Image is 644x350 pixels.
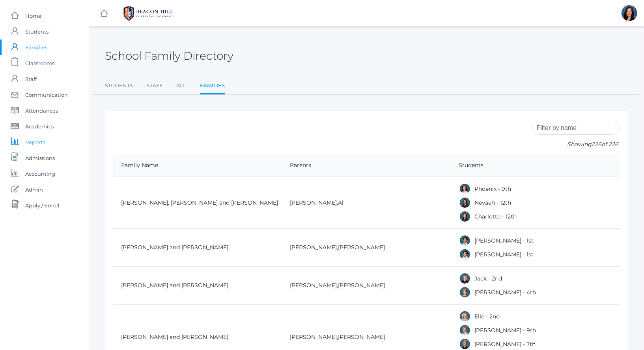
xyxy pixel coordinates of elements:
[459,183,471,195] div: Phoenix Abdulla
[459,235,471,247] div: Dominic Abrea
[338,282,385,289] a: [PERSON_NAME]
[121,333,228,341] a: [PERSON_NAME] and [PERSON_NAME]
[25,71,37,87] span: Staff
[176,78,186,94] a: All
[475,199,511,206] a: Nevaeh - 12th
[290,199,337,206] a: [PERSON_NAME]
[25,182,43,198] span: Admin
[25,150,55,166] span: Admissions
[25,87,68,103] span: Communication
[459,273,471,284] div: Jack Adams
[459,211,471,222] div: Charlotte Abdulla
[282,177,451,229] td: ,
[25,134,45,150] span: Reports
[290,244,337,251] a: [PERSON_NAME]
[119,4,178,23] img: 1_BHCALogos-05.png
[475,327,536,334] a: [PERSON_NAME] - 9th
[121,244,228,251] a: [PERSON_NAME] and [PERSON_NAME]
[459,248,471,260] div: Grayson Abrea
[121,282,228,289] a: [PERSON_NAME] and [PERSON_NAME]
[338,199,343,206] a: Al
[25,119,54,134] span: Academics
[475,289,536,296] a: [PERSON_NAME] - 4th
[282,154,451,177] th: Parents
[622,5,637,21] div: Curcinda Young
[290,282,337,289] a: [PERSON_NAME]
[290,333,337,341] a: [PERSON_NAME]
[105,78,133,94] a: Students
[25,55,54,71] span: Classrooms
[200,78,225,95] a: Families
[147,78,162,94] a: Staff
[475,185,511,192] a: Phoenix - 9th
[475,251,534,258] a: [PERSON_NAME] - 1st
[113,154,282,177] th: Family Name
[592,141,601,148] span: 226
[532,140,620,149] p: Showing of 226
[459,338,471,350] div: Cole Albanese
[25,166,55,182] span: Accounting
[459,286,471,298] div: Amelia Adams
[475,213,517,220] a: Charlotte - 12th
[459,310,471,322] div: Elle Albanese
[282,229,451,267] td: ,
[25,103,58,119] span: Attendances
[105,50,233,62] h2: School Family Directory
[25,8,41,24] span: Home
[532,121,620,135] input: Filter by name
[475,341,536,348] a: [PERSON_NAME] - 7th
[121,199,278,206] a: [PERSON_NAME], [PERSON_NAME] and [PERSON_NAME]
[338,244,385,251] a: [PERSON_NAME]
[25,24,49,40] span: Students
[475,313,500,320] a: Elle - 2nd
[459,197,471,209] div: Nevaeh Abdulla
[25,198,60,213] span: Apply / Enroll
[451,154,620,177] th: Students
[475,275,502,282] a: Jack - 2nd
[475,237,534,244] a: [PERSON_NAME] - 1st
[282,267,451,305] td: ,
[25,40,47,55] span: Families
[338,333,385,341] a: [PERSON_NAME]
[459,324,471,336] div: Logan Albanese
